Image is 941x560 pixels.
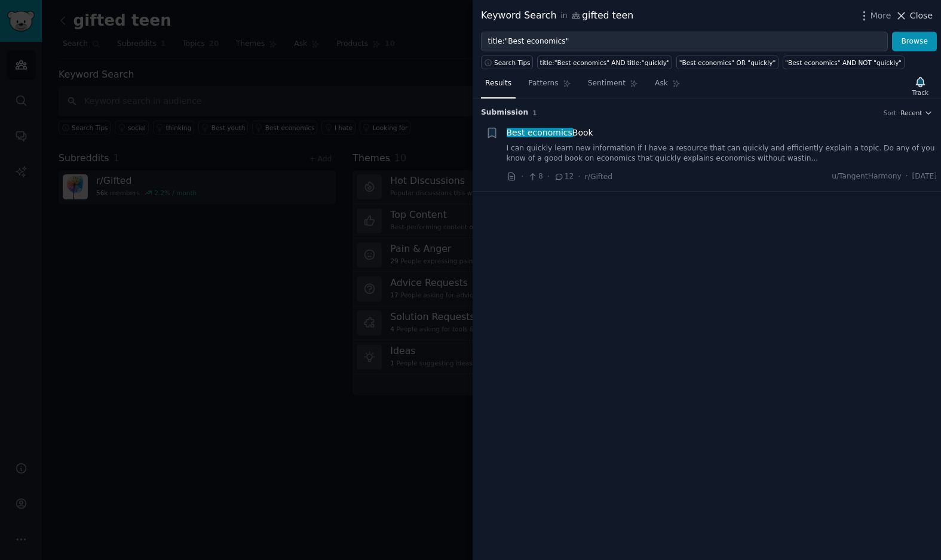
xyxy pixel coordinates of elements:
[578,170,580,183] span: ·
[584,74,642,99] a: Sentiment
[900,109,922,117] span: Recent
[524,74,575,99] a: Patterns
[481,56,533,69] button: Search Tips
[547,170,550,183] span: ·
[507,127,593,139] a: Best economicsBook
[870,10,891,22] span: More
[554,171,574,182] span: 12
[494,59,531,67] span: Search Tips
[521,170,523,183] span: ·
[528,171,542,182] span: 8
[481,74,516,99] a: Results
[507,127,593,139] span: Book
[906,171,908,182] span: ·
[481,32,888,52] input: Try a keyword related to your business
[507,143,937,164] a: I can quickly learn new information if I have a resource that can quickly and efficiently explain...
[528,78,558,89] span: Patterns
[585,173,612,181] span: r/Gifted
[651,74,685,99] a: Ask
[783,56,905,69] a: "Best economics" AND NOT "quickly"
[900,109,933,117] button: Recent
[912,171,937,182] span: [DATE]
[655,78,668,89] span: Ask
[485,78,511,89] span: Results
[895,10,933,22] button: Close
[910,10,933,22] span: Close
[908,73,933,99] button: Track
[540,59,670,67] div: title:"Best economics" AND title:"quickly"
[481,107,528,118] span: Submission
[588,78,626,89] span: Sentiment
[884,109,897,117] div: Sort
[832,171,901,182] span: u/TangentHarmony
[505,128,574,137] span: Best economics
[481,8,633,23] div: Keyword Search gifted teen
[858,10,891,22] button: More
[676,56,778,69] a: "Best economics" OR "quickly"
[679,59,776,67] div: "Best economics" OR "quickly"
[532,109,537,116] span: 1
[892,32,937,52] button: Browse
[560,11,567,21] span: in
[785,59,902,67] div: "Best economics" AND NOT "quickly"
[912,88,928,97] div: Track
[537,56,672,69] a: title:"Best economics" AND title:"quickly"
